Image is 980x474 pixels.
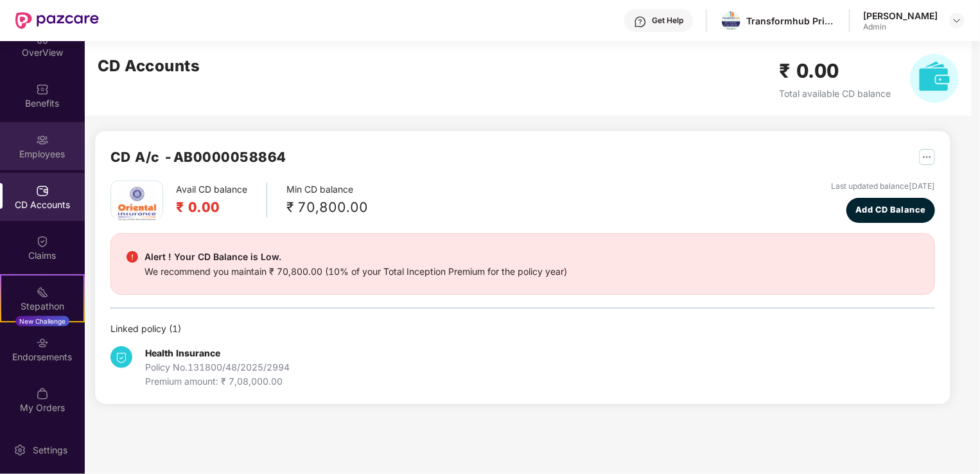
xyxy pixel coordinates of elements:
[919,149,935,165] img: svg+xml;base64,PHN2ZyB4bWxucz0iaHR0cDovL3d3dy53My5vcmcvMjAwMC9zdmciIHdpZHRoPSIyNSIgaGVpZ2h0PSIyNS...
[145,360,290,374] div: Policy No. 131800/48/2025/2994
[110,146,286,168] h2: CD A/c - AB0000058864
[36,387,49,400] img: svg+xml;base64,PHN2ZyBpZD0iTXlfT3JkZXJzIiBkYXRhLW5hbWU9Ik15IE9yZGVycyIgeG1sbnM9Imh0dHA6Ly93d3cudz...
[127,251,138,263] img: svg+xml;base64,PHN2ZyBpZD0iRGFuZ2VyX2FsZXJ0IiBkYXRhLW5hbWU9IkRhbmdlciBhbGVydCIgeG1sbnM9Imh0dHA6Ly...
[36,83,49,96] img: svg+xml;base64,PHN2ZyBpZD0iQmVuZWZpdHMiIHhtbG5zPSJodHRwOi8vd3d3LnczLm9yZy8yMDAwL3N2ZyIgd2lkdGg9Ij...
[144,265,567,279] div: We recommend you maintain ₹ 70,800.00 (10% of your Total Inception Premium for the policy year)
[36,134,49,146] img: svg+xml;base64,PHN2ZyBpZD0iRW1wbG95ZWVzIiB4bWxucz0iaHR0cDovL3d3dy53My5vcmcvMjAwMC9zdmciIHdpZHRoPS...
[145,374,290,389] div: Premium amount: ₹ 7,08,000.00
[110,346,132,368] img: svg+xml;base64,PHN2ZyB4bWxucz0iaHR0cDovL3d3dy53My5vcmcvMjAwMC9zdmciIHdpZHRoPSIzNCIgaGVpZ2h0PSIzNC...
[29,444,71,457] div: Settings
[144,249,567,265] div: Alert ! Your CD Balance is Low.
[98,54,200,78] h2: CD Accounts
[722,8,740,33] img: Logo_On_White%20(1)%20(2).png
[13,444,26,457] img: svg+xml;base64,PHN2ZyBpZD0iU2V0dGluZy0yMHgyMCIgeG1sbnM9Imh0dHA6Ly93d3cudzMub3JnLzIwMDAvc3ZnIiB3aW...
[110,322,935,336] div: Linked policy ( 1 )
[36,286,49,299] img: svg+xml;base64,PHN2ZyB4bWxucz0iaHR0cDovL3d3dy53My5vcmcvMjAwMC9zdmciIHdpZHRoPSIyMSIgaGVpZ2h0PSIyMC...
[855,204,926,216] span: Add CD Balance
[15,12,99,29] img: New Pazcare Logo
[36,235,49,248] img: svg+xml;base64,PHN2ZyBpZD0iQ2xhaW0iIHhtbG5zPSJodHRwOi8vd3d3LnczLm9yZy8yMDAwL3N2ZyIgd2lkdGg9IjIwIi...
[1,300,83,313] div: Stepathon
[286,197,368,218] div: ₹ 70,800.00
[286,182,368,218] div: Min CD balance
[746,15,836,27] div: Transformhub Private Limited
[831,180,935,193] div: Last updated balance [DATE]
[952,15,962,26] img: svg+xml;base64,PHN2ZyBpZD0iRHJvcGRvd24tMzJ4MzIiIHhtbG5zPSJodHRwOi8vd3d3LnczLm9yZy8yMDAwL3N2ZyIgd2...
[36,337,49,349] img: svg+xml;base64,PHN2ZyBpZD0iRW5kb3JzZW1lbnRzIiB4bWxucz0iaHR0cDovL3d3dy53My5vcmcvMjAwMC9zdmciIHdpZH...
[863,10,938,22] div: [PERSON_NAME]
[36,184,49,197] img: svg+xml;base64,PHN2ZyBpZD0iQ0RfQWNjb3VudHMiIGRhdGEtbmFtZT0iQ0QgQWNjb3VudHMiIHhtbG5zPSJodHRwOi8vd3...
[652,15,683,26] div: Get Help
[145,347,220,358] b: Health Insurance
[779,56,891,86] h2: ₹ 0.00
[634,15,647,28] img: svg+xml;base64,PHN2ZyBpZD0iSGVscC0zMngzMiIgeG1sbnM9Imh0dHA6Ly93d3cudzMub3JnLzIwMDAvc3ZnIiB3aWR0aD...
[846,198,935,223] button: Add CD Balance
[910,54,959,103] img: svg+xml;base64,PHN2ZyB4bWxucz0iaHR0cDovL3d3dy53My5vcmcvMjAwMC9zdmciIHhtbG5zOnhsaW5rPSJodHRwOi8vd3...
[15,316,69,326] div: New Challenge
[176,197,247,218] h2: ₹ 0.00
[114,181,159,226] img: oi.png
[779,88,891,99] span: Total available CD balance
[176,182,267,218] div: Avail CD balance
[863,22,938,32] div: Admin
